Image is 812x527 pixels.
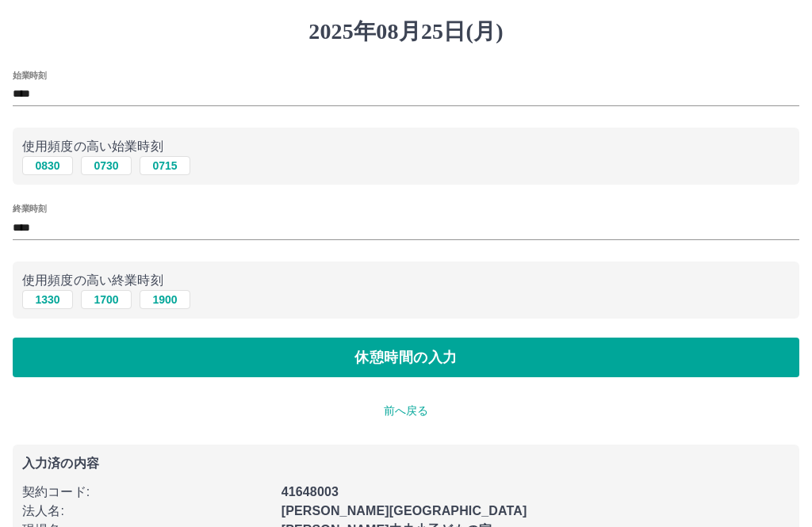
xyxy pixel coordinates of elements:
[22,156,73,175] button: 0830
[13,18,799,45] h1: 2025年08月25日(月)
[22,502,272,521] p: 法人名 :
[22,483,272,502] p: 契約コード :
[282,485,339,498] b: 41648003
[282,504,527,517] b: [PERSON_NAME][GEOGRAPHIC_DATA]
[140,290,190,309] button: 1900
[22,290,73,309] button: 1330
[22,137,790,156] p: 使用頻度の高い始業時刻
[81,290,132,309] button: 1700
[81,156,132,175] button: 0730
[13,69,46,81] label: 始業時刻
[13,338,799,377] button: 休憩時間の入力
[13,203,46,215] label: 終業時刻
[13,403,799,419] p: 前へ戻る
[22,271,790,290] p: 使用頻度の高い終業時刻
[22,457,790,470] p: 入力済の内容
[140,156,190,175] button: 0715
